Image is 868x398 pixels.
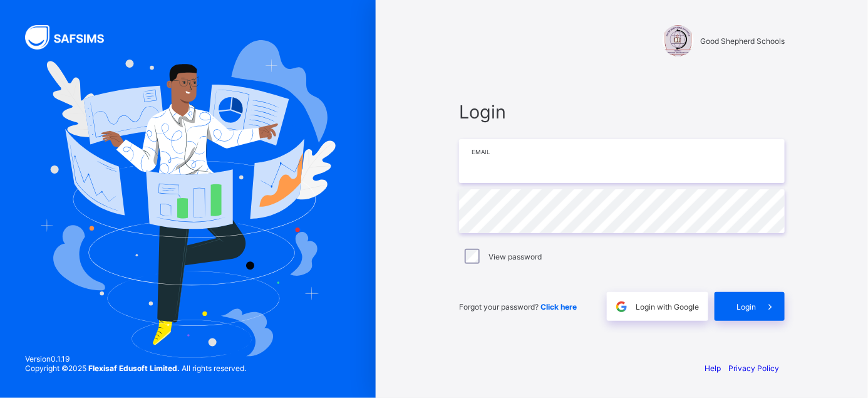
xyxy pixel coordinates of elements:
[25,354,246,364] span: Version 0.1.19
[488,252,542,261] label: View password
[25,25,119,50] img: SAFSIMS Logo
[736,302,756,312] span: Login
[540,302,577,312] a: Click here
[700,36,785,46] span: Good Shepherd Schools
[705,364,721,373] a: Help
[459,302,577,312] span: Forgot your password?
[88,364,180,373] strong: Flexisaf Edusoft Limited.
[614,300,629,314] img: google.396cfc9801f0270233282035f929180a.svg
[728,364,779,373] a: Privacy Policy
[25,364,246,373] span: Copyright © 2025 All rights reserved.
[636,302,699,312] span: Login with Google
[40,40,336,359] img: Hero Image
[459,101,785,123] span: Login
